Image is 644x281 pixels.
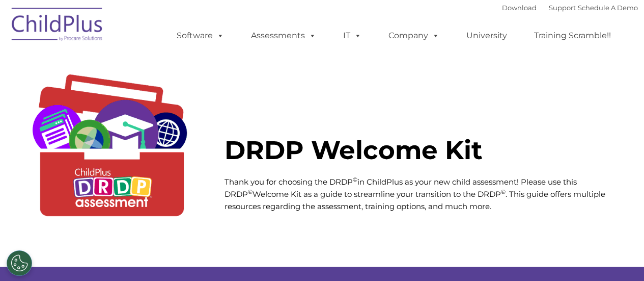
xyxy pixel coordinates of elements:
img: DRDP-Tool-Kit2.gif [14,54,209,249]
font: | [502,4,638,12]
a: Assessments [241,25,326,46]
button: Cookies Settings [7,250,32,276]
span: Thank you for choosing the DRDP in ChildPlus as your new child assessment! Please use this DRDP W... [225,177,605,211]
img: ChildPlus by Procare Solutions [7,1,108,52]
sup: © [353,176,357,183]
a: Company [378,25,450,46]
a: Software [166,25,234,46]
a: Schedule A Demo [578,4,638,12]
a: Support [549,4,576,12]
a: IT [333,25,372,46]
sup: © [501,188,506,195]
a: Training Scramble!! [524,25,621,46]
sup: © [248,188,253,195]
a: Download [502,4,537,12]
a: University [456,25,517,46]
strong: DRDP Welcome Kit [225,135,483,166]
